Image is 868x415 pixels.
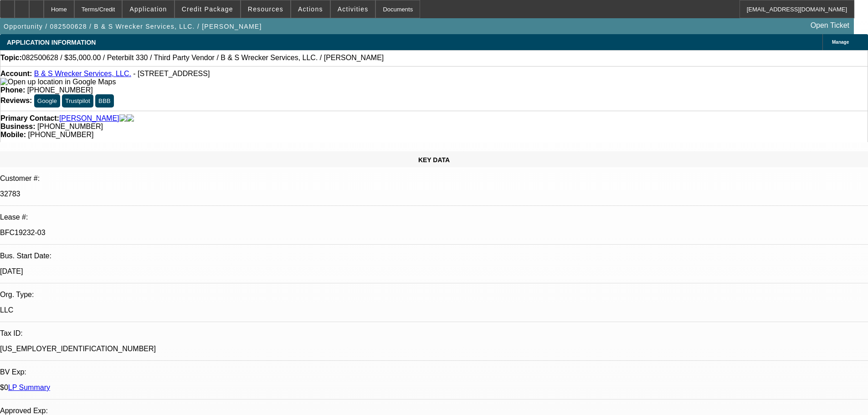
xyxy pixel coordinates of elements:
[119,114,127,123] img: facebook-icon.png
[129,5,167,13] span: Application
[0,86,25,94] strong: Phone:
[248,5,283,13] span: Resources
[4,23,262,30] span: Opportunity / 082500628 / B & S Wrecker Services, LLC. / [PERSON_NAME]
[331,0,375,18] button: Activities
[8,384,50,391] a: LP Summary
[7,39,96,46] span: APPLICATION INFORMATION
[95,94,114,108] button: BBB
[291,0,330,18] button: Actions
[241,0,290,18] button: Resources
[133,70,210,77] span: - [STREET_ADDRESS]
[0,78,116,86] a: View Google Maps
[123,0,174,18] button: Application
[0,70,32,77] strong: Account:
[62,94,93,108] button: Trustpilot
[175,0,240,18] button: Credit Package
[0,78,116,86] img: Open up location in Google Maps
[34,70,131,77] a: B & S Wrecker Services, LLC.
[27,86,93,94] span: [PHONE_NUMBER]
[418,156,450,164] span: KEY DATA
[0,123,35,130] strong: Business:
[0,131,26,138] strong: Mobile:
[807,18,853,33] a: Open Ticket
[832,40,849,45] span: Manage
[34,94,60,108] button: Google
[0,114,59,123] strong: Primary Contact:
[0,97,32,104] strong: Reviews:
[37,123,103,130] span: [PHONE_NUMBER]
[0,54,22,62] strong: Topic:
[28,131,93,138] span: [PHONE_NUMBER]
[182,5,233,13] span: Credit Package
[22,54,384,62] span: 082500628 / $35,000.00 / Peterbilt 330 / Third Party Vendor / B & S Wrecker Services, LLC. / [PER...
[338,5,369,13] span: Activities
[298,5,323,13] span: Actions
[127,114,134,123] img: linkedin-icon.png
[59,114,119,123] a: [PERSON_NAME]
